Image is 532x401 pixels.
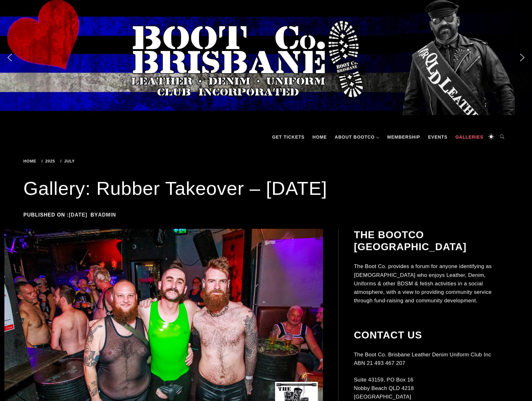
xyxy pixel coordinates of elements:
a: GET TICKETS [269,128,308,146]
a: July [60,159,77,163]
img: previous arrow [5,52,15,63]
span: by [90,212,119,217]
p: The Boot Co. Brisbane Leather Denim Uniform Club Inc ABN 21 493 467 207 [354,350,508,367]
a: admin [98,212,116,217]
h2: Contact Us [354,329,508,341]
a: Membership [384,128,423,146]
img: next arrow [517,52,527,63]
p: The Boot Co. provides a forum for anyone identifying as [DEMOGRAPHIC_DATA] who enjoys Leather, De... [354,262,508,305]
a: Galleries [452,128,486,146]
a: About BootCo [332,128,383,146]
h2: The BootCo [GEOGRAPHIC_DATA] [354,229,508,253]
div: Breadcrumbs [24,159,172,163]
a: Events [425,128,451,146]
h1: Gallery: Rubber Takeover – [DATE] [24,176,509,201]
a: Home [309,128,330,146]
a: [DATE] [69,212,87,217]
a: 2025 [41,159,57,163]
a: Home [24,159,39,163]
span: Published on : [24,212,91,217]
